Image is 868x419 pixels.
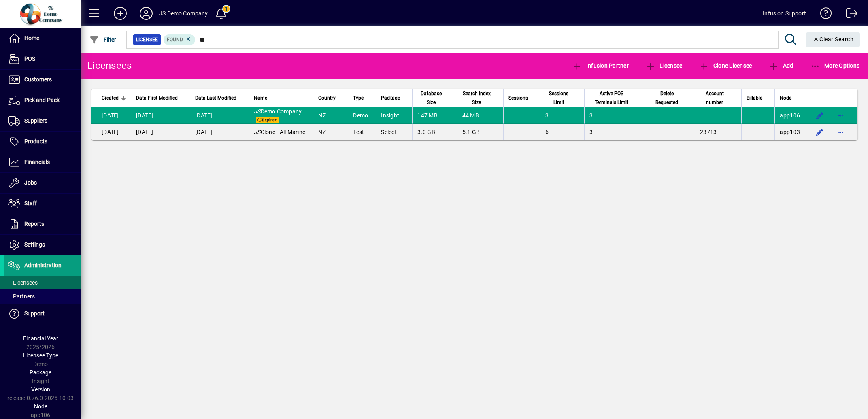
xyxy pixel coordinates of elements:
[4,173,81,193] a: Jobs
[34,403,47,410] span: Node
[806,32,860,47] button: Clear
[164,34,196,45] mat-chip: Found Status: Found
[834,109,847,122] button: More options
[699,62,752,69] span: Clone Licensee
[31,386,50,393] span: Version
[697,58,754,73] button: Clone Licensee
[131,124,190,140] td: [DATE]
[4,132,81,152] a: Products
[24,159,50,165] span: Financials
[131,107,190,124] td: [DATE]
[254,129,305,135] span: Clone - All Marine
[87,59,132,72] div: Licensees
[780,94,791,102] span: Node
[102,94,126,102] div: Created
[91,124,131,140] td: [DATE]
[348,124,376,140] td: Test
[584,107,646,124] td: 3
[24,138,47,145] span: Products
[24,200,37,206] span: Staff
[813,125,826,138] button: Edit
[540,107,584,124] td: 3
[133,6,159,21] button: Profile
[4,235,81,255] a: Settings
[353,94,371,102] div: Type
[4,214,81,234] a: Reports
[256,117,279,123] span: Expired
[651,89,690,107] div: Delete Requested
[159,7,208,20] div: JS Demo Company
[508,94,535,102] div: Sessions
[353,94,364,102] span: Type
[769,62,793,69] span: Add
[8,279,38,286] span: Licensees
[747,94,762,102] span: Billable
[24,241,45,248] span: Settings
[24,97,60,103] span: Pick and Pack
[700,89,729,107] span: Account number
[644,58,685,73] button: Licensee
[254,108,261,115] em: JS
[23,352,58,359] span: Licensee Type
[348,107,376,124] td: Demo
[24,310,45,317] span: Support
[136,94,185,102] div: Data First Modified
[381,94,407,102] div: Package
[651,89,683,107] span: Delete Requested
[24,117,47,124] span: Suppliers
[457,124,504,140] td: 5.1 GB
[813,36,854,43] span: Clear Search
[24,35,39,41] span: Home
[589,89,641,107] div: Active POS Terminals Limit
[412,107,457,124] td: 147 MB
[195,94,244,102] div: Data Last Modified
[376,124,412,140] td: Select
[4,276,81,289] a: Licensees
[91,107,131,124] td: [DATE]
[808,58,862,73] button: More Options
[4,28,81,49] a: Home
[747,94,770,102] div: Billable
[780,112,800,119] span: app106.prod.infusionbusinesssoftware.com
[545,89,579,107] div: Sessions Limit
[811,62,860,69] span: More Options
[780,94,800,102] div: Node
[24,262,62,268] span: Administration
[589,89,634,107] span: Active POS Terminals Limit
[462,89,491,107] span: Search Index Size
[700,89,736,107] div: Account number
[840,2,858,28] a: Logout
[24,55,35,62] span: POS
[767,58,795,73] button: Add
[318,94,336,102] span: Country
[417,89,452,107] div: Database Size
[107,6,133,21] button: Add
[457,107,504,124] td: 44 MB
[4,49,81,69] a: POS
[412,124,457,140] td: 3.0 GB
[89,36,117,43] span: Filter
[545,89,572,107] span: Sessions Limit
[814,2,832,28] a: Knowledge Base
[30,369,51,376] span: Package
[24,221,44,227] span: Reports
[376,107,412,124] td: Insight
[780,129,800,135] span: app103.prod.infusionbusinesssoftware.com
[87,32,119,47] button: Filter
[4,194,81,214] a: Staff
[381,94,400,102] span: Package
[190,107,249,124] td: [DATE]
[195,94,236,102] span: Data Last Modified
[4,152,81,172] a: Financials
[4,90,81,111] a: Pick and Pack
[540,124,584,140] td: 6
[254,94,308,102] div: Name
[167,37,183,43] span: Found
[313,107,348,124] td: NZ
[23,335,58,342] span: Financial Year
[136,94,178,102] span: Data First Modified
[570,58,631,73] button: Infusion Partner
[24,76,52,83] span: Customers
[584,124,646,140] td: 3
[462,89,499,107] div: Search Index Size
